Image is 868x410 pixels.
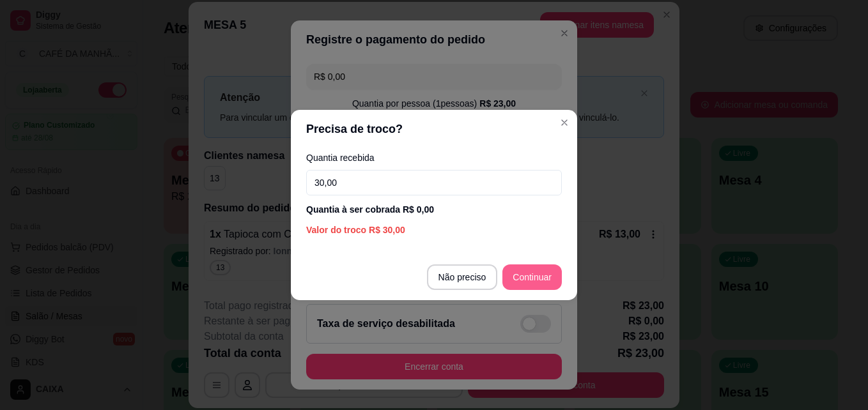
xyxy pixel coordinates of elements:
div: Valor do troco R$ 30,00 [306,224,562,236]
label: Quantia recebida [306,153,562,162]
div: Quantia à ser cobrada R$ 0,00 [306,203,562,216]
button: Close [554,112,575,133]
button: Não preciso [427,264,498,290]
header: Precisa de troco? [291,110,577,148]
button: Continuar [502,264,562,290]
